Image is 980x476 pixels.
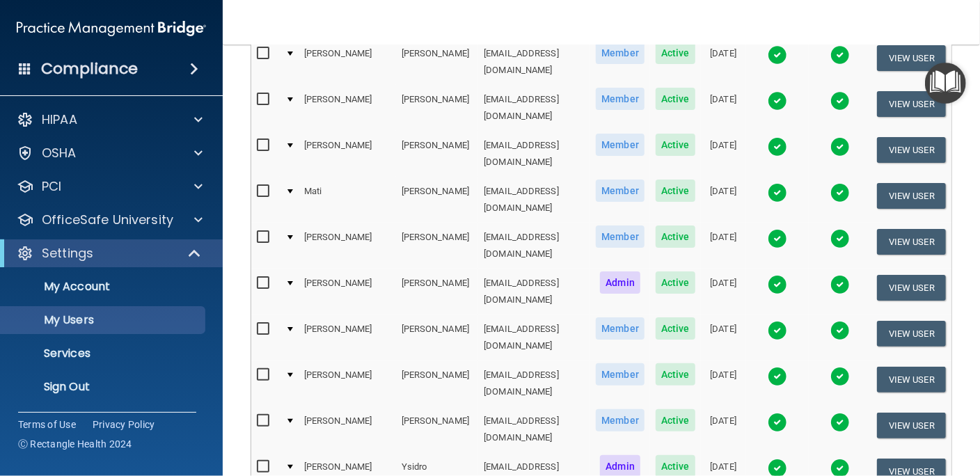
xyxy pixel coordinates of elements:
p: HIPAA [42,111,77,128]
img: tick.e7d51cea.svg [830,229,850,248]
td: [EMAIL_ADDRESS][DOMAIN_NAME] [478,360,590,406]
a: Terms of Use [18,418,76,431]
p: Services [9,347,199,360]
img: tick.e7d51cea.svg [830,45,850,65]
span: Member [596,225,645,248]
button: View User [877,321,946,347]
td: [PERSON_NAME] [396,39,479,85]
img: tick.e7d51cea.svg [768,367,787,386]
td: [DATE] [701,131,746,177]
span: Active [656,88,695,110]
p: OfficeSafe University [42,212,173,228]
img: tick.e7d51cea.svg [768,183,787,203]
span: Ⓒ Rectangle Health 2024 [18,437,132,451]
img: tick.e7d51cea.svg [830,91,850,111]
span: Active [656,42,695,64]
span: Active [656,180,695,202]
td: [PERSON_NAME] [396,177,479,223]
td: [PERSON_NAME] [396,131,479,177]
span: Member [596,363,645,386]
td: [PERSON_NAME] [299,315,396,360]
button: View User [877,45,946,71]
span: Active [656,317,695,340]
td: [PERSON_NAME] [396,406,479,452]
td: [DATE] [701,39,746,85]
td: [PERSON_NAME] [299,269,396,315]
span: Member [596,409,645,431]
td: [PERSON_NAME] [396,223,479,269]
span: Member [596,88,645,110]
img: tick.e7d51cea.svg [830,367,850,386]
td: [DATE] [701,223,746,269]
img: PMB logo [17,15,206,42]
p: My Users [9,313,199,327]
span: Member [596,317,645,340]
td: Mati [299,177,396,223]
td: [PERSON_NAME] [299,223,396,269]
img: tick.e7d51cea.svg [768,45,787,65]
span: Admin [600,271,640,294]
img: tick.e7d51cea.svg [768,229,787,248]
td: [PERSON_NAME] [396,315,479,360]
td: [PERSON_NAME] [299,85,396,131]
td: [DATE] [701,269,746,315]
td: [DATE] [701,85,746,131]
td: [DATE] [701,360,746,406]
td: [PERSON_NAME] [396,269,479,315]
td: [EMAIL_ADDRESS][DOMAIN_NAME] [478,85,590,131]
a: OSHA [17,145,203,161]
img: tick.e7d51cea.svg [768,137,787,157]
span: Active [656,409,695,431]
span: Active [656,134,695,156]
img: tick.e7d51cea.svg [768,91,787,111]
td: [EMAIL_ADDRESS][DOMAIN_NAME] [478,131,590,177]
img: tick.e7d51cea.svg [768,321,787,340]
a: Privacy Policy [93,418,155,431]
a: Settings [17,245,202,262]
td: [DATE] [701,315,746,360]
td: [EMAIL_ADDRESS][DOMAIN_NAME] [478,269,590,315]
p: PCI [42,178,61,195]
p: My Account [9,280,199,294]
button: Open Resource Center [925,63,966,104]
button: View User [877,183,946,209]
td: [PERSON_NAME] [299,406,396,452]
td: [PERSON_NAME] [299,360,396,406]
td: [PERSON_NAME] [396,85,479,131]
span: Member [596,42,645,64]
td: [EMAIL_ADDRESS][DOMAIN_NAME] [478,39,590,85]
a: HIPAA [17,111,203,128]
img: tick.e7d51cea.svg [830,183,850,203]
a: OfficeSafe University [17,212,203,228]
h4: Compliance [41,59,138,79]
span: Active [656,271,695,294]
p: Settings [42,245,93,262]
td: [EMAIL_ADDRESS][DOMAIN_NAME] [478,315,590,360]
p: OSHA [42,145,77,161]
button: View User [877,137,946,163]
td: [EMAIL_ADDRESS][DOMAIN_NAME] [478,177,590,223]
td: [PERSON_NAME] [396,360,479,406]
button: View User [877,275,946,301]
button: View User [877,91,946,117]
span: Member [596,134,645,156]
span: Member [596,180,645,202]
td: [PERSON_NAME] [299,131,396,177]
button: View User [877,367,946,392]
button: View User [877,229,946,255]
td: [DATE] [701,177,746,223]
img: tick.e7d51cea.svg [768,275,787,294]
td: [DATE] [701,406,746,452]
td: [EMAIL_ADDRESS][DOMAIN_NAME] [478,406,590,452]
p: Sign Out [9,380,199,394]
img: tick.e7d51cea.svg [830,275,850,294]
img: tick.e7d51cea.svg [830,137,850,157]
img: tick.e7d51cea.svg [830,321,850,340]
span: Active [656,225,695,248]
a: PCI [17,178,203,195]
td: [PERSON_NAME] [299,39,396,85]
span: Active [656,363,695,386]
iframe: Drift Widget Chat Controller [740,378,963,433]
td: [EMAIL_ADDRESS][DOMAIN_NAME] [478,223,590,269]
